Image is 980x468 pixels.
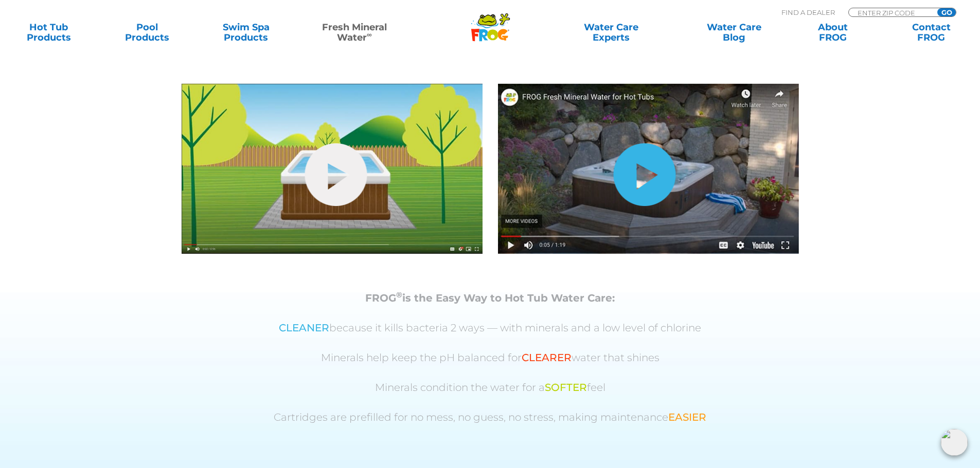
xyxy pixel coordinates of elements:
[941,429,968,456] img: openIcon
[498,84,799,254] img: fmw-hot-tub-cover-2
[522,351,572,364] span: CLEARER
[668,411,706,423] span: EASIER
[194,411,786,423] p: Cartridges are prefilled for no mess, no guess, no stress, making maintenance
[306,22,402,43] a: Fresh MineralWater∞
[549,22,673,43] a: Water CareExperts
[279,322,329,334] span: CLEANER
[857,8,926,17] input: Zip Code Form
[109,22,186,43] a: PoolProducts
[182,84,483,254] img: fmw-hot-tub-cover-1
[194,382,786,394] p: Minerals condition the water for a feel
[794,22,871,43] a: AboutFROG
[396,290,402,299] sup: ®
[893,22,970,43] a: ContactFROG
[545,381,587,394] span: SOFTER
[696,22,772,43] a: Water CareBlog
[937,8,956,16] input: GO
[781,8,835,17] p: Find A Dealer
[194,352,786,364] p: Minerals help keep the pH balanced for water that shines
[10,22,87,43] a: Hot TubProducts
[367,30,372,39] sup: ∞
[365,292,615,304] strong: FROG is the Easy Way to Hot Tub Water Care:
[194,322,786,334] p: because it kills bacteria 2 ways — with minerals and a low level of chlorine
[208,22,284,43] a: Swim SpaProducts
